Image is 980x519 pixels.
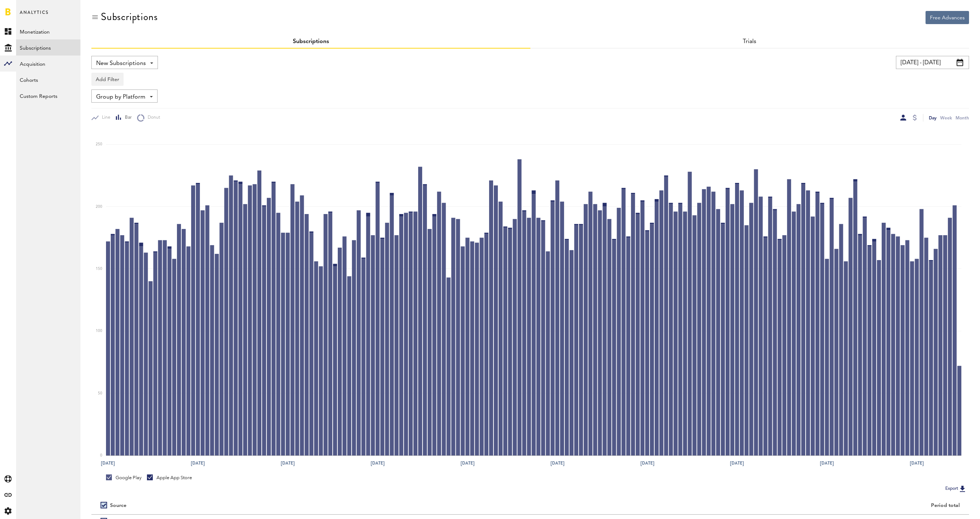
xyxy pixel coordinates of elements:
a: Cohorts [16,72,80,88]
button: Free Advances [926,11,969,24]
text: [DATE] [371,460,385,466]
a: Subscriptions [16,39,80,56]
text: 200 [96,205,102,209]
div: Subscriptions [101,11,158,23]
span: Donut [144,115,160,121]
button: Export [943,484,969,493]
span: Bar [122,115,132,121]
text: 50 [98,392,102,395]
text: 100 [96,329,102,333]
text: [DATE] [640,460,654,466]
a: Trials [743,39,756,45]
a: Subscriptions [293,39,329,45]
text: [DATE] [191,460,205,466]
text: 0 [100,454,102,457]
img: Export [958,484,967,493]
div: Source [110,503,126,509]
text: [DATE] [550,460,564,466]
div: Day [929,114,937,122]
text: [DATE] [461,460,474,466]
div: Google Play [106,474,141,481]
text: [DATE] [910,460,924,466]
a: Acquisition [16,56,80,72]
span: Analytics [20,8,49,23]
text: 150 [96,267,102,271]
div: Month [956,114,969,122]
a: Custom Reports [16,88,80,104]
text: 250 [96,143,102,146]
div: Period total [540,503,960,509]
a: Monetization [16,23,80,39]
iframe: Opens a widget where you can find more information [923,497,973,515]
span: Group by Platform [96,91,145,103]
text: [DATE] [281,460,295,466]
span: New Subscriptions [96,57,146,70]
text: [DATE] [820,460,834,466]
div: Week [940,114,952,122]
div: Apple App Store [147,474,192,481]
span: Line [99,115,110,121]
text: [DATE] [730,460,744,466]
button: Add Filter [91,73,124,86]
text: [DATE] [101,460,115,466]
